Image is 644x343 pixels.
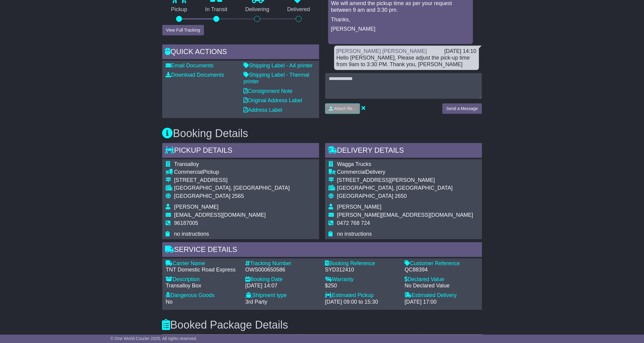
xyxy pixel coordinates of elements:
[246,299,267,305] span: 3rd Party
[442,103,482,114] button: Send a Message
[405,292,478,299] div: Estimated Delivery
[337,220,370,226] span: 0472 768 724
[174,161,199,167] span: Transalloy
[331,17,470,23] p: Thanks,
[244,107,282,113] a: Address Label
[337,169,366,175] span: Commercial
[325,267,399,273] div: SYD312410
[166,72,224,78] a: Download Documents
[325,299,399,305] div: [DATE] 09:00 to 15:30
[405,260,478,267] div: Customer Reference
[246,283,319,289] div: [DATE] 14:07
[331,26,470,32] p: [PERSON_NAME]
[325,260,399,267] div: Booking Reference
[405,299,478,305] div: [DATE] 17:00
[405,267,478,273] div: QC88394
[337,204,382,210] span: [PERSON_NAME]
[246,260,319,267] div: Tracking Number
[325,292,399,299] div: Estimated Pickup
[196,6,237,13] p: In Transit
[232,193,244,199] span: 2565
[337,231,372,237] span: no instructions
[325,276,399,283] div: Warranty
[174,212,266,218] span: [EMAIL_ADDRESS][DOMAIN_NAME]
[162,44,319,61] div: Quick Actions
[337,48,427,54] a: [PERSON_NAME] [PERSON_NAME]
[237,6,279,13] p: Delivering
[244,88,293,94] a: Consignment Note
[337,185,473,191] div: [GEOGRAPHIC_DATA], [GEOGRAPHIC_DATA]
[166,283,240,289] div: Transalloy Box
[174,169,290,176] div: Pickup
[162,319,482,331] h3: Booked Package Details
[246,292,319,299] div: Shipment type
[174,204,219,210] span: [PERSON_NAME]
[246,276,319,283] div: Booking Date
[166,292,240,299] div: Dangerous Goods
[278,6,319,13] p: Delivered
[162,25,204,35] button: View Full Tracking
[244,97,302,103] a: Original Address Label
[174,193,230,199] span: [GEOGRAPHIC_DATA]
[244,72,310,84] a: Shipping Label - Thermal printer
[337,177,473,184] div: [STREET_ADDRESS][PERSON_NAME]
[166,260,240,267] div: Carrier Name
[162,143,319,159] div: Pickup Details
[166,276,240,283] div: Description
[162,242,482,259] div: Service Details
[162,127,482,139] h3: Booking Details
[337,161,371,167] span: Wagga Trucks
[444,48,477,55] div: [DATE] 14:10
[244,63,313,69] a: Shipping Label - A4 printer
[325,283,399,289] div: $250
[166,63,214,69] a: Email Documents
[174,231,209,237] span: no instructions
[174,185,290,191] div: [GEOGRAPHIC_DATA], [GEOGRAPHIC_DATA]
[174,220,198,226] span: 96187005
[405,283,478,289] div: No Declared Value
[337,55,477,68] div: Hello [PERSON_NAME], Please adjust the pick-up time from 9am to 3:30 PM. Thank you, [PERSON_NAME]
[325,143,482,159] div: Delivery Details
[405,276,478,283] div: Declared Value
[331,0,470,13] p: We will amend the pickup time as per your request between 9 am and 3:30 pm.
[110,336,197,341] span: © One World Courier 2025. All rights reserved.
[166,267,240,273] div: TNT Domestic Road Express
[162,6,197,13] p: Pickup
[166,299,173,305] span: No
[337,193,393,199] span: [GEOGRAPHIC_DATA]
[337,169,473,176] div: Delivery
[174,177,290,184] div: [STREET_ADDRESS]
[246,267,319,273] div: OWS000650586
[395,193,407,199] span: 2650
[337,212,473,218] span: [PERSON_NAME][EMAIL_ADDRESS][DOMAIN_NAME]
[174,169,203,175] span: Commercial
